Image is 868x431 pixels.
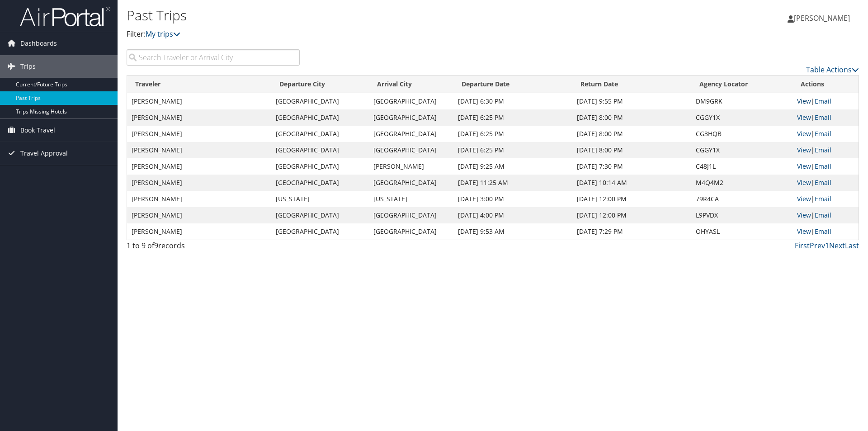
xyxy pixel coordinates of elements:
td: [PERSON_NAME] [127,126,271,142]
a: View [797,178,811,187]
h1: Past Trips [127,6,615,25]
td: [GEOGRAPHIC_DATA] [369,207,453,223]
td: [DATE] 6:25 PM [453,109,572,126]
img: airportal-logo.png [20,6,110,27]
td: [PERSON_NAME] [127,223,271,240]
td: [GEOGRAPHIC_DATA] [369,93,453,109]
td: | [793,191,859,207]
td: CG3HQB [691,126,793,142]
a: View [797,162,811,171]
a: View [797,113,811,122]
p: Filter: [127,28,615,40]
td: [DATE] 9:25 AM [453,158,572,175]
td: [GEOGRAPHIC_DATA] [271,93,369,109]
td: [US_STATE] [369,191,453,207]
td: 79R4CA [691,191,793,207]
a: View [797,97,811,105]
td: | [793,175,859,191]
td: CGGY1X [691,142,793,158]
a: Email [815,211,831,219]
a: Email [815,146,831,154]
td: [DATE] 6:25 PM [453,142,572,158]
span: [PERSON_NAME] [794,13,850,23]
td: | [793,223,859,240]
td: [DATE] 8:00 PM [572,126,691,142]
a: Email [815,194,831,203]
td: [GEOGRAPHIC_DATA] [271,223,369,240]
td: [GEOGRAPHIC_DATA] [271,109,369,126]
td: [GEOGRAPHIC_DATA] [271,175,369,191]
a: View [797,227,811,236]
td: CGGY1X [691,109,793,126]
td: [GEOGRAPHIC_DATA] [369,223,453,240]
td: [DATE] 3:00 PM [453,191,572,207]
td: | [793,142,859,158]
td: [DATE] 10:14 AM [572,175,691,191]
td: | [793,109,859,126]
a: Table Actions [806,65,859,75]
a: Email [815,162,831,171]
span: Book Travel [20,119,55,142]
th: Arrival City: activate to sort column ascending [369,76,453,93]
td: [GEOGRAPHIC_DATA] [271,126,369,142]
td: [DATE] 8:00 PM [572,109,691,126]
a: My trips [146,29,180,39]
td: C48J1L [691,158,793,175]
td: [DATE] 8:00 PM [572,142,691,158]
a: Email [815,113,831,122]
th: Return Date: activate to sort column ascending [572,76,691,93]
a: Next [829,241,845,251]
td: [PERSON_NAME] [127,207,271,223]
td: [PERSON_NAME] [127,175,271,191]
span: Trips [20,55,36,78]
td: L9PVDX [691,207,793,223]
td: [GEOGRAPHIC_DATA] [369,175,453,191]
a: 1 [825,241,829,251]
td: [PERSON_NAME] [127,142,271,158]
td: [DATE] 12:00 PM [572,207,691,223]
td: | [793,93,859,109]
a: View [797,146,811,154]
td: [DATE] 12:00 PM [572,191,691,207]
td: | [793,207,859,223]
td: [DATE] 7:29 PM [572,223,691,240]
a: View [797,129,811,138]
a: Email [815,97,831,105]
input: Search Traveler or Arrival City [127,49,300,66]
a: View [797,211,811,219]
a: Email [815,227,831,236]
td: [PERSON_NAME] [127,191,271,207]
td: [DATE] 11:25 AM [453,175,572,191]
td: [PERSON_NAME] [127,158,271,175]
td: [US_STATE] [271,191,369,207]
td: [GEOGRAPHIC_DATA] [369,109,453,126]
a: [PERSON_NAME] [788,5,859,32]
th: Departure City: activate to sort column ascending [271,76,369,93]
th: Actions [793,76,859,93]
th: Departure Date: activate to sort column ascending [453,76,572,93]
td: [DATE] 6:30 PM [453,93,572,109]
th: Traveler: activate to sort column ascending [127,76,271,93]
td: | [793,158,859,175]
td: [GEOGRAPHIC_DATA] [271,142,369,158]
span: 9 [154,241,158,251]
td: [GEOGRAPHIC_DATA] [271,207,369,223]
td: [GEOGRAPHIC_DATA] [369,142,453,158]
span: Travel Approval [20,142,68,165]
a: First [795,241,810,251]
span: Dashboards [20,32,57,55]
td: [DATE] 7:30 PM [572,158,691,175]
td: [DATE] 9:55 PM [572,93,691,109]
a: Last [845,241,859,251]
td: [PERSON_NAME] [127,109,271,126]
div: 1 to 9 of records [127,240,300,256]
td: [GEOGRAPHIC_DATA] [369,126,453,142]
td: [PERSON_NAME] [369,158,453,175]
td: [DATE] 6:25 PM [453,126,572,142]
td: M4Q4M2 [691,175,793,191]
td: [DATE] 4:00 PM [453,207,572,223]
td: | [793,126,859,142]
td: [DATE] 9:53 AM [453,223,572,240]
a: Prev [810,241,825,251]
td: DM9GRK [691,93,793,109]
